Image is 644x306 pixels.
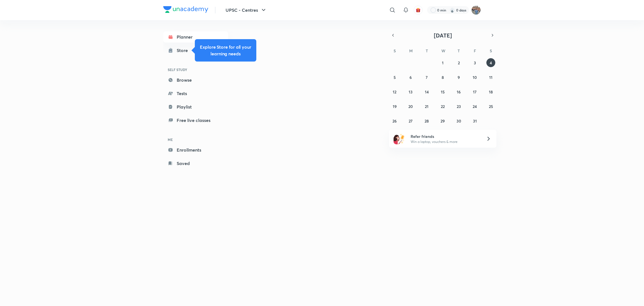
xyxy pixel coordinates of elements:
abbr: Tuesday [426,48,428,53]
abbr: October 4, 2025 [490,60,492,65]
h6: Refer friends [411,133,479,139]
abbr: October 10, 2025 [473,75,477,80]
img: Gangesh Yadav [471,5,481,15]
button: October 4, 2025 [486,58,495,67]
abbr: Thursday [458,48,460,53]
abbr: Friday [474,48,476,53]
button: UPSC - Centres [222,4,270,16]
img: referral [394,133,405,144]
button: October 3, 2025 [470,58,479,67]
abbr: October 14, 2025 [425,89,429,95]
abbr: October 28, 2025 [425,118,429,124]
button: October 1, 2025 [438,58,447,67]
a: Store [163,45,228,56]
img: streak [449,7,455,13]
a: Free live classes [163,115,228,126]
button: October 29, 2025 [438,116,447,125]
abbr: October 12, 2025 [393,89,396,95]
a: Tests [163,88,228,99]
button: October 14, 2025 [422,87,431,96]
abbr: October 22, 2025 [441,104,445,109]
img: avatar [416,8,421,13]
button: October 21, 2025 [422,102,431,111]
h6: ME [163,135,228,144]
a: Company Logo [163,6,208,14]
button: October 25, 2025 [486,102,495,111]
abbr: Monday [409,48,413,53]
button: October 16, 2025 [454,87,463,96]
button: October 30, 2025 [454,116,463,125]
abbr: Wednesday [441,48,445,53]
abbr: October 27, 2025 [409,118,413,124]
abbr: October 5, 2025 [394,75,396,80]
button: October 20, 2025 [406,102,415,111]
button: October 11, 2025 [486,73,495,82]
button: [DATE] [397,31,489,39]
abbr: October 9, 2025 [458,75,460,80]
a: Enrollments [163,144,228,156]
abbr: October 23, 2025 [457,104,461,109]
button: October 5, 2025 [390,73,399,82]
button: October 13, 2025 [406,87,415,96]
abbr: October 1, 2025 [442,60,444,65]
abbr: October 21, 2025 [425,104,428,109]
p: Win a laptop, vouchers & more [411,139,479,144]
button: October 26, 2025 [390,116,399,125]
abbr: October 7, 2025 [426,75,428,80]
abbr: October 24, 2025 [473,104,477,109]
button: October 27, 2025 [406,116,415,125]
a: Planner [163,31,228,43]
button: October 31, 2025 [470,116,479,125]
button: October 12, 2025 [390,87,399,96]
button: October 22, 2025 [438,102,447,111]
button: October 19, 2025 [390,102,399,111]
abbr: October 2, 2025 [458,60,460,65]
button: October 28, 2025 [422,116,431,125]
a: Browse [163,74,228,86]
button: October 6, 2025 [406,73,415,82]
button: October 8, 2025 [438,73,447,82]
abbr: October 8, 2025 [442,75,444,80]
h6: SELF STUDY [163,65,228,74]
abbr: October 11, 2025 [489,75,493,80]
abbr: October 16, 2025 [457,89,461,95]
abbr: October 19, 2025 [393,104,397,109]
abbr: October 29, 2025 [441,118,445,124]
abbr: October 6, 2025 [409,75,412,80]
abbr: October 25, 2025 [489,104,493,109]
abbr: October 13, 2025 [409,89,413,95]
abbr: October 20, 2025 [408,104,413,109]
div: Store [177,47,191,54]
button: October 17, 2025 [470,87,479,96]
button: avatar [414,6,423,15]
h5: Explore Store for all your learning needs [199,44,252,57]
button: October 18, 2025 [486,87,495,96]
a: Saved [163,158,228,169]
abbr: October 30, 2025 [456,118,461,124]
abbr: Sunday [394,48,396,53]
button: October 7, 2025 [422,73,431,82]
button: October 23, 2025 [454,102,463,111]
abbr: October 15, 2025 [441,89,445,95]
span: [DATE] [434,32,452,39]
abbr: October 18, 2025 [489,89,493,95]
abbr: October 31, 2025 [473,118,477,124]
abbr: October 17, 2025 [473,89,477,95]
button: October 15, 2025 [438,87,447,96]
img: Company Logo [163,6,208,13]
abbr: Saturday [490,48,492,53]
button: October 2, 2025 [454,58,463,67]
abbr: October 3, 2025 [474,60,476,65]
abbr: October 26, 2025 [392,118,397,124]
a: Playlist [163,101,228,112]
button: October 24, 2025 [470,102,479,111]
button: October 9, 2025 [454,73,463,82]
button: October 10, 2025 [470,73,479,82]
